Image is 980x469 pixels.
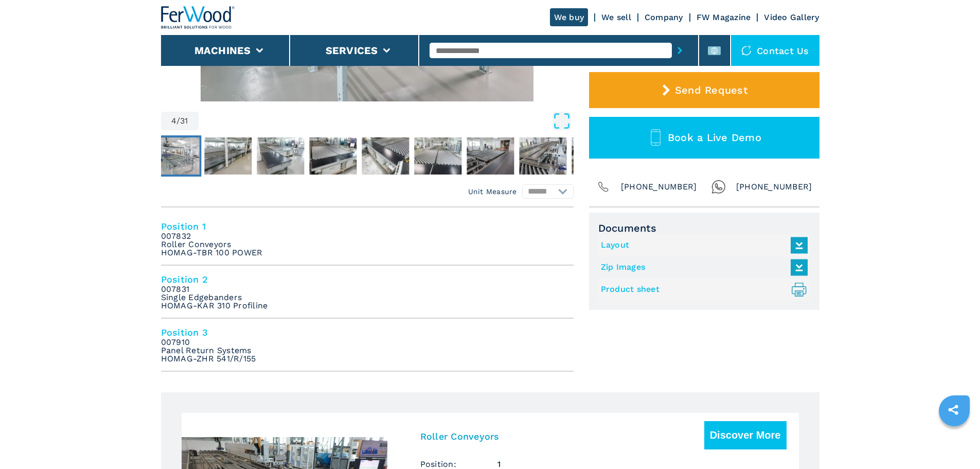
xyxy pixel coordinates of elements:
img: a3df732c408754976559de7c0b07762e [414,137,461,175]
a: Zip Images [601,259,803,276]
li: Position 1 [161,213,574,266]
a: Product sheet [601,281,803,298]
button: Go to Slide 10 [465,135,516,177]
span: / [176,117,180,125]
div: Contact us [731,35,819,66]
button: Go to Slide 5 [202,135,254,177]
span: Documents [598,222,810,234]
img: a6f1d1970620c87c9e1e74914dc935e3 [519,137,566,175]
iframe: Chat [936,423,972,461]
em: Unit Measure [468,186,517,197]
li: Position 3 [161,319,574,372]
img: baa86c1f693e1358b6fbd35d8adf7ef9 [257,137,304,175]
button: Machines [194,44,251,57]
a: FW Magazine [697,12,751,22]
img: Phone [596,180,611,194]
h4: Position 2 [161,273,574,285]
a: Company [645,12,683,22]
button: Open Fullscreen [201,112,571,130]
button: Go to Slide 12 [569,135,621,177]
button: Go to Slide 4 [150,135,201,177]
h4: Position 1 [161,220,574,232]
a: Layout [601,237,803,254]
button: Go to Slide 9 [412,135,464,177]
em: 007832 Roller Conveyors HOMAG-TBR 100 POWER [161,232,263,257]
button: Go to Slide 6 [255,135,306,177]
span: [PHONE_NUMBER] [621,180,697,194]
img: 3135d7f0e825a502e2908c5e3d84b968 [572,137,619,175]
a: sharethis [940,397,966,423]
button: Send Request [589,72,819,108]
a: We sell [601,12,631,22]
span: [PHONE_NUMBER] [736,180,812,194]
img: Contact us [741,45,752,56]
img: 9c3fd07e0f6bee30647ddb7ff2a8397c [467,137,514,175]
img: 6bebcffffa4e3c4f014721cc9b0b0b2a [152,137,199,175]
button: Discover More [704,421,787,449]
em: 007910 Panel Return Systems HOMAG-ZHR 541/R/155 [161,338,256,363]
span: 4 [171,117,176,125]
img: faf74eca851c99114d8cc1d3bc4082b5 [362,137,409,175]
img: Ferwood [161,6,235,29]
span: 31 [180,117,188,125]
img: 5286893d4e1217d860fd1dfd1911b0fa [204,137,252,175]
span: Book a Live Demo [668,131,761,144]
button: Go to Slide 8 [360,135,411,177]
span: Send Request [675,84,747,96]
img: Whatsapp [711,180,726,194]
img: 35c5638f1a3d05181f671ecb1895b50b [309,137,357,175]
li: Position 2 [161,266,574,319]
button: Go to Slide 11 [517,135,568,177]
button: Services [326,44,378,57]
button: Book a Live Demo [589,117,819,159]
button: Go to Slide 7 [307,135,359,177]
a: We buy [550,8,589,26]
h3: Roller Conveyors [420,430,500,442]
a: Video Gallery [764,12,819,22]
nav: Thumbnail Navigation [45,135,457,177]
button: submit-button [672,39,688,62]
em: 007831 Single Edgebanders HOMAG-KAR 310 Profiline [161,285,268,310]
h4: Position 3 [161,326,574,338]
